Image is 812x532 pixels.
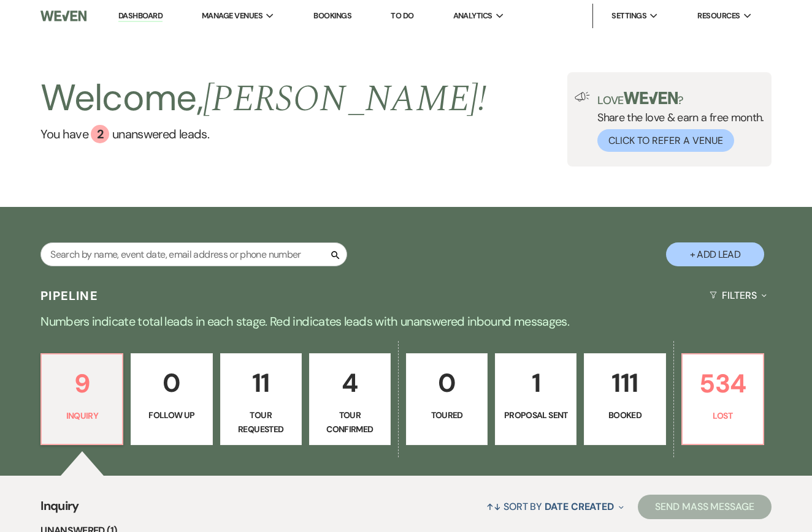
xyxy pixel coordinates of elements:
img: weven-logo-green.svg [624,92,678,104]
p: Toured [414,408,480,422]
button: Sort By Date Created [481,490,629,523]
p: Booked [592,408,657,422]
span: Resources [697,10,740,22]
a: 1Proposal Sent [495,353,576,445]
div: 2 [91,125,109,143]
a: 0Toured [406,353,488,445]
button: Click to Refer a Venue [597,129,734,152]
p: 0 [139,362,204,403]
p: Tour Requested [228,408,294,436]
p: Tour Confirmed [317,408,383,436]
div: Share the love & earn a free month. [590,92,764,152]
a: 111Booked [584,353,665,445]
p: Lost [690,409,756,422]
span: ↑↓ [486,500,501,513]
a: Bookings [313,10,351,21]
p: 9 [49,363,115,404]
p: 4 [317,362,383,403]
p: 1 [503,362,569,403]
h3: Pipeline [40,287,98,304]
p: Proposal Sent [503,408,569,422]
span: [PERSON_NAME] ! [203,71,486,127]
a: 0Follow Up [131,353,212,445]
span: Manage Venues [202,10,262,22]
button: Send Mass Message [638,495,772,519]
button: + Add Lead [666,242,764,266]
a: 534Lost [681,353,764,445]
img: loud-speaker-illustration.svg [575,92,590,102]
span: Analytics [453,10,492,22]
input: Search by name, event date, email address or phone number [40,242,347,266]
p: 0 [414,362,480,403]
a: You have 2 unanswered leads. [40,125,486,143]
p: 534 [690,363,756,404]
p: 11 [228,362,294,403]
a: 9Inquiry [40,353,123,445]
button: Filters [705,279,772,312]
a: Dashboard [118,10,163,22]
a: To Do [391,10,413,21]
p: Follow Up [139,408,204,422]
a: 4Tour Confirmed [309,353,391,445]
p: 111 [592,362,657,403]
p: Love ? [597,92,764,106]
span: Settings [611,10,646,22]
span: Date Created [545,500,614,513]
span: Inquiry [40,496,79,523]
a: 11Tour Requested [220,353,302,445]
img: Weven Logo [40,3,86,29]
p: Inquiry [49,409,115,422]
h2: Welcome, [40,72,486,125]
